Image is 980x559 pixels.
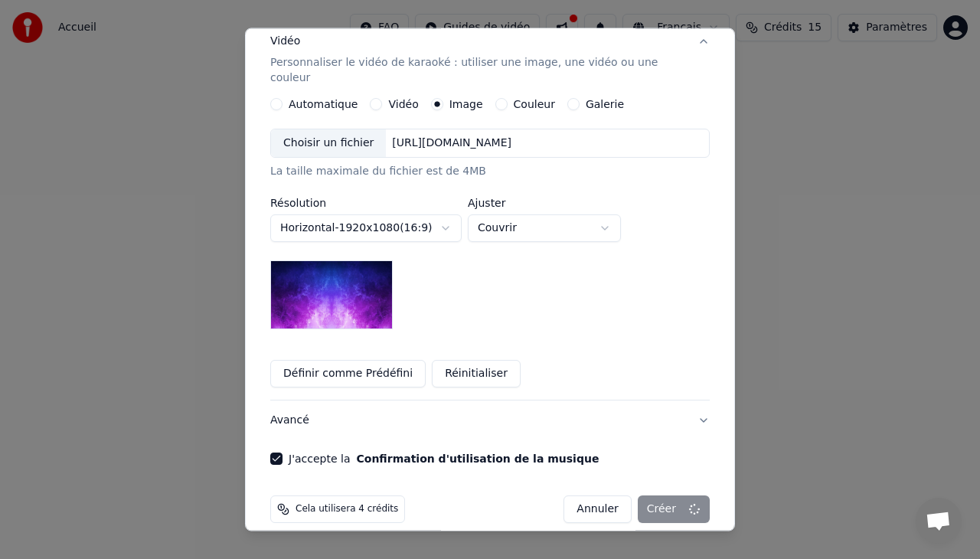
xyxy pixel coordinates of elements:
label: Automatique [289,99,358,110]
button: Avancé [270,400,710,440]
div: VidéoPersonnaliser le vidéo de karaoké : utiliser une image, une vidéo ou une couleur [270,98,710,400]
p: Personnaliser le vidéo de karaoké : utiliser une image, une vidéo ou une couleur [270,55,685,86]
label: Ajuster [468,198,621,208]
button: Définir comme Prédéfini [270,360,426,387]
label: Couleur [514,99,555,110]
label: J'accepte la [289,453,599,464]
div: Vidéo [270,34,685,86]
button: Réinitialiser [432,360,521,387]
button: Annuler [563,495,631,523]
label: Image [449,99,483,110]
button: VidéoPersonnaliser le vidéo de karaoké : utiliser une image, une vidéo ou une couleur [270,21,710,98]
label: Vidéo [388,99,418,110]
label: Résolution [270,198,462,208]
span: Cela utilisera 4 crédits [296,503,398,515]
div: Choisir un fichier [271,129,386,157]
div: [URL][DOMAIN_NAME] [386,136,518,151]
div: La taille maximale du fichier est de 4MB [270,164,710,179]
button: J'accepte la [356,453,599,464]
label: Galerie [586,99,624,110]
